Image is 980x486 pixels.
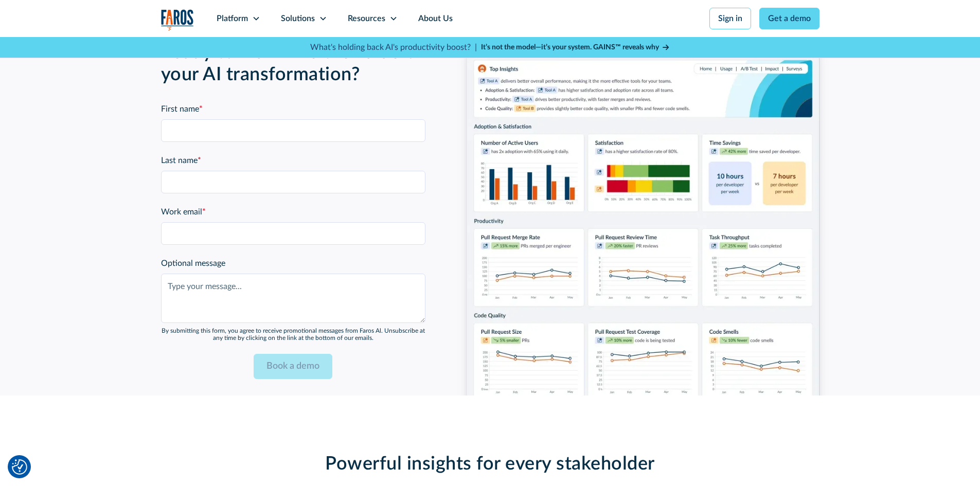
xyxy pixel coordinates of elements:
[12,459,27,475] img: Revisit consent button
[759,8,819,29] a: Get a demo
[12,459,27,475] button: Cookie Settings
[161,103,425,115] label: First name
[161,9,194,30] img: Logo of the analytics and reporting company Faros.
[310,41,477,53] p: What's holding back AI's productivity boost? |
[481,44,659,51] strong: It’s not the model—it’s your system. GAINS™ reveals why
[161,9,194,30] a: home
[161,257,425,269] label: Optional message
[281,12,315,25] div: Solutions
[161,206,425,218] label: Work email
[467,42,819,407] img: AI tool comparison dashboard
[254,354,332,379] input: Book a demo
[217,12,248,25] div: Platform
[161,42,425,86] h2: Ready to maximize the value of your AI transformation?
[709,8,751,29] a: Sign in
[161,154,425,167] label: Last name
[161,103,425,380] form: Product Pages Form
[161,327,425,342] div: By submitting this form, you agree to receive promotional messages from Faros Al. Unsubscribe at ...
[243,453,737,475] h2: Powerful insights for every stakeholder
[481,42,670,53] a: It’s not the model—it’s your system. GAINS™ reveals why
[348,12,385,25] div: Resources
